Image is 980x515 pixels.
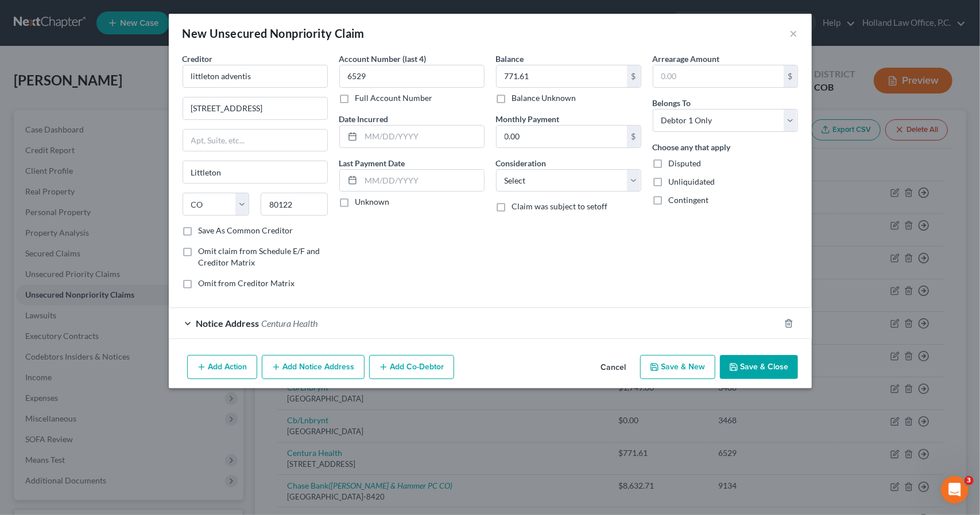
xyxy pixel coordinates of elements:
label: Date Incurred [339,113,389,125]
button: × [790,26,798,40]
button: Save & New [640,355,715,379]
button: Add Action [187,355,257,379]
span: Omit claim from Schedule E/F and Creditor Matrix [199,246,320,267]
label: Choose any that apply [653,141,731,153]
button: Add Notice Address [262,355,365,379]
span: Belongs To [653,98,691,108]
label: Account Number (last 4) [339,53,427,65]
input: 0.00 [497,65,627,87]
div: $ [627,65,641,87]
input: MM/DD/YYYY [361,170,484,192]
input: Search creditor by name... [183,65,328,88]
div: $ [784,65,797,87]
input: Apt, Suite, etc... [183,130,327,151]
button: Save & Close [720,355,798,379]
span: Unliquidated [669,177,715,186]
label: Save As Common Creditor [199,225,293,236]
label: Balance Unknown [512,92,576,104]
div: New Unsecured Nonpriority Claim [183,25,365,41]
input: Enter city... [183,161,327,183]
label: Arrearage Amount [653,53,720,65]
span: Contingent [669,195,709,205]
span: Creditor [183,54,213,64]
span: Centura Health [262,318,318,329]
input: 0.00 [497,126,627,147]
span: Omit from Creditor Matrix [199,278,295,288]
input: XXXX [339,65,485,88]
label: Monthly Payment [496,113,560,125]
button: Cancel [592,356,636,379]
label: Unknown [355,196,390,208]
label: Balance [496,53,524,65]
label: Consideration [496,157,547,169]
span: Disputed [669,158,702,168]
span: Notice Address [196,318,259,329]
label: Last Payment Date [339,157,405,169]
label: Full Account Number [355,92,433,104]
span: Claim was subject to setoff [512,201,608,211]
iframe: Intercom live chat [941,476,969,504]
input: Enter address... [183,97,327,119]
div: $ [627,126,641,147]
button: Add Co-Debtor [369,355,454,379]
span: 3 [964,476,974,485]
input: 0.00 [653,65,784,87]
input: Enter zip... [261,193,328,216]
input: MM/DD/YYYY [361,126,484,147]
